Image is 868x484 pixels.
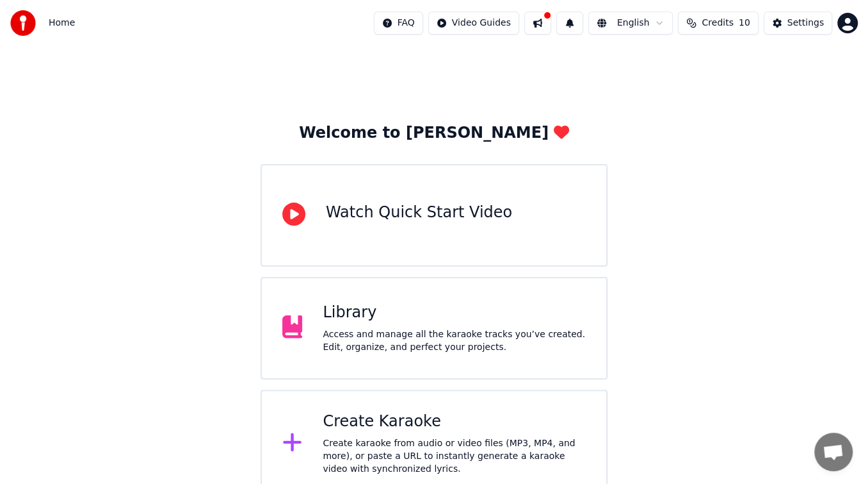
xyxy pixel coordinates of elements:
button: Credits10 [678,12,758,35]
div: Library [323,303,586,323]
span: 10 [739,17,750,29]
div: Welcome to [PERSON_NAME] [299,123,569,144]
div: Settings [787,17,824,29]
button: Video Guides [428,12,519,35]
div: Watch Quick Start Video [326,203,512,223]
span: Credits [702,17,733,29]
button: Settings [764,12,832,35]
button: FAQ [374,12,423,35]
span: Home [49,17,75,29]
nav: breadcrumb [49,17,75,29]
img: youka [10,10,36,36]
div: Create Karaoke [323,412,586,432]
div: Open chat [814,433,853,471]
div: Access and manage all the karaoke tracks you’ve created. Edit, organize, and perfect your projects. [323,328,586,354]
div: Create karaoke from audio or video files (MP3, MP4, and more), or paste a URL to instantly genera... [323,437,586,476]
